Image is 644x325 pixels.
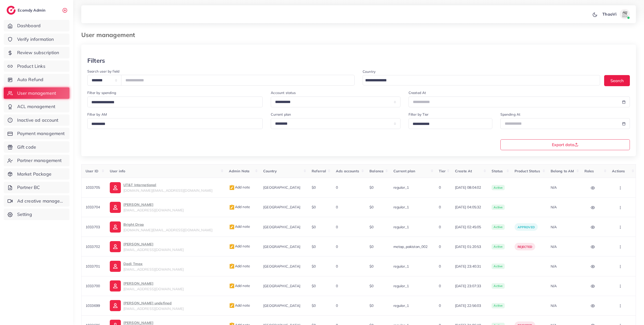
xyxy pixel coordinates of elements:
[336,264,338,269] span: 0
[455,264,484,269] span: [DATE] 23:40:31
[123,261,184,267] p: Dadi Tmax
[4,114,69,126] a: Inactive ad account
[90,99,256,106] input: Search for option
[17,49,59,56] span: Review subscription
[87,57,105,64] h3: Filters
[17,184,40,191] span: Partner BC
[439,169,446,173] span: Tier
[110,182,121,193] img: ic-user-info.36bf1079.svg
[551,284,557,288] span: N/A
[17,90,56,96] span: User management
[4,20,69,31] a: Dashboard
[263,264,300,269] span: [GEOGRAPHIC_DATA]
[123,228,213,232] span: [DOMAIN_NAME][EMAIL_ADDRESS][DOMAIN_NAME]
[439,225,441,229] span: 0
[86,244,100,249] span: 1033702
[612,169,625,173] span: Actions
[123,300,184,306] p: [PERSON_NAME] undefined
[229,205,250,209] span: Add note
[229,303,235,309] img: admin_note.cdd0b510.svg
[110,300,221,311] a: [PERSON_NAME] undefined[EMAIL_ADDRESS][DOMAIN_NAME]
[110,280,121,291] img: ic-user-info.36bf1079.svg
[86,264,100,269] span: 1033701
[551,244,557,249] span: N/A
[409,90,426,95] label: Created At
[369,303,373,308] span: $0
[363,69,375,74] label: Country
[17,103,55,110] span: ACL management
[4,195,69,207] a: Ad creative management
[110,221,221,233] a: Bright Drop[DOMAIN_NAME][EMAIL_ADDRESS][DOMAIN_NAME]
[87,112,107,117] label: Filter by AM
[271,112,291,117] label: Current plan
[229,185,235,191] img: admin_note.cdd0b510.svg
[110,169,125,173] span: User info
[604,75,630,86] button: Search
[369,244,373,249] span: $0
[87,96,263,107] div: Search for option
[18,8,47,13] h2: Ecomdy Admin
[90,120,256,128] input: Search for option
[492,303,505,309] span: active
[369,205,373,209] span: $0
[552,143,578,147] span: Export data
[263,185,300,190] span: [GEOGRAPHIC_DATA]
[7,6,16,15] img: logo
[312,244,316,249] span: $0
[602,11,616,17] p: ThaoVi
[620,9,630,19] img: avatar
[123,188,213,193] span: [DOMAIN_NAME][EMAIL_ADDRESS][DOMAIN_NAME]
[551,225,557,229] span: N/A
[439,185,441,190] span: 0
[229,169,250,173] span: Admin Note
[515,169,540,173] span: Product Status
[110,202,221,213] a: [PERSON_NAME][EMAIL_ADDRESS][DOMAIN_NAME]
[17,171,51,177] span: Market Package
[312,169,326,173] span: Referral
[4,87,69,99] a: User management
[584,169,594,173] span: Roles
[17,36,54,43] span: Verify information
[492,283,505,289] span: active
[263,225,300,229] span: [GEOGRAPHIC_DATA]
[4,209,69,220] a: Setting
[500,139,630,150] button: Export data
[229,244,235,250] img: admin_note.cdd0b510.svg
[110,261,221,272] a: Dadi Tmax[EMAIL_ADDRESS][DOMAIN_NAME]
[123,182,213,188] p: UT&T International
[4,60,69,72] a: Product Links
[4,34,69,45] a: Verify information
[4,141,69,153] a: Gift code
[600,9,632,19] a: ThaoViavatar
[439,284,441,288] span: 0
[229,224,235,230] img: admin_note.cdd0b510.svg
[369,284,373,288] span: $0
[312,284,316,288] span: $0
[393,244,428,249] span: metap_pakistan_002
[17,157,62,164] span: Partner management
[551,185,557,190] span: N/A
[17,117,59,123] span: Inactive ad account
[336,185,338,190] span: 0
[87,69,119,74] label: Search user by field
[86,303,100,308] span: 1033699
[4,128,69,139] a: Payment management
[336,284,338,288] span: 0
[363,77,594,84] input: Search for option
[110,241,121,252] img: ic-user-info.36bf1079.svg
[110,182,221,193] a: UT&T International[DOMAIN_NAME][EMAIL_ADDRESS][DOMAIN_NAME]
[455,185,484,190] span: [DATE] 08:04:02
[110,241,221,252] a: [PERSON_NAME][EMAIL_ADDRESS][DOMAIN_NAME]
[123,221,213,227] p: Bright Drop
[4,101,69,112] a: ACL management
[455,303,484,308] span: [DATE] 22:56:03
[393,169,415,173] span: Current plan
[336,244,338,249] span: 0
[229,283,250,288] span: Add note
[336,303,338,308] span: 0
[271,90,296,95] label: Account status
[369,169,384,173] span: Balance
[518,245,532,249] span: rejected
[492,185,505,190] span: active
[86,169,98,173] span: User ID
